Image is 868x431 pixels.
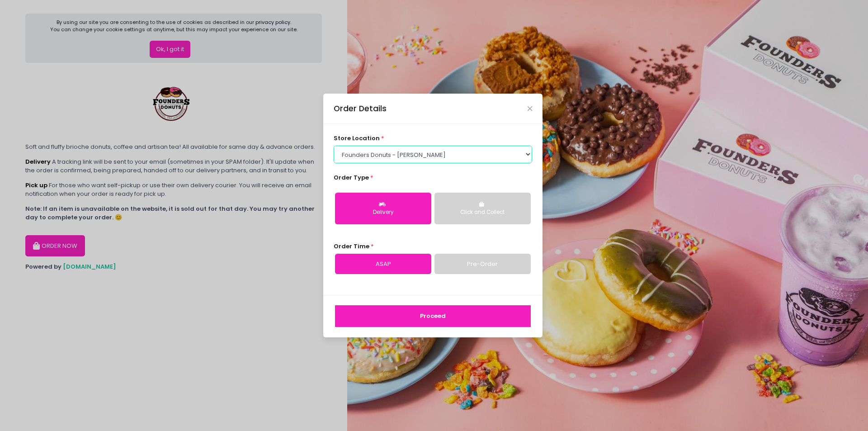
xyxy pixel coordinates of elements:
[334,173,369,182] span: Order Type
[434,254,531,275] a: Pre-Order
[334,103,387,114] div: Order Details
[334,242,369,251] span: Order Time
[334,134,380,142] span: store location
[341,208,425,217] div: Delivery
[335,193,431,224] button: Delivery
[335,254,431,275] a: ASAP
[528,106,532,111] button: Close
[434,193,531,224] button: Click and Collect
[441,208,524,217] div: Click and Collect
[335,305,531,327] button: Proceed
